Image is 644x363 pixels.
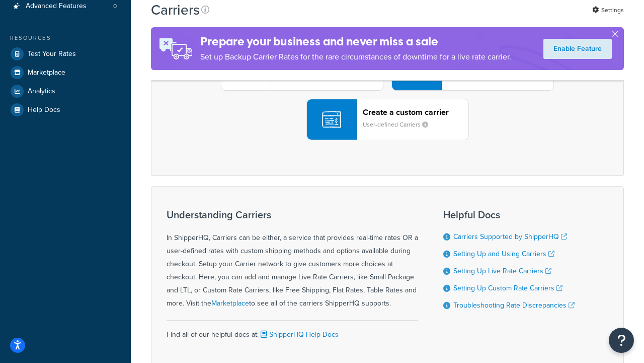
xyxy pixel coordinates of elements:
span: Marketplace [28,69,65,77]
a: ShipperHQ Help Docs [259,329,339,340]
span: Help Docs [28,106,60,114]
div: Resources [8,34,123,42]
span: Analytics [28,87,55,96]
a: Troubleshooting Rate Discrepancies [453,300,575,311]
a: Setting Up Live Rate Carriers [453,266,551,276]
small: User-defined Carriers [363,120,436,129]
a: Settings [592,3,624,17]
a: Enable Feature [543,39,612,59]
button: Open Resource Center [609,328,634,353]
h3: Helpful Docs [443,209,575,220]
span: Test Your Rates [28,50,76,58]
a: Marketplace [211,298,249,309]
img: icon-carrier-custom-c93b8a24.svg [322,110,341,129]
p: Set up Backup Carrier Rates for the rare circumstances of downtime for a live rate carrier. [200,50,511,64]
a: Marketplace [8,64,123,82]
h4: Prepare your business and never miss a sale [200,33,511,50]
a: Help Docs [8,101,123,119]
header: Create a custom carrier [363,107,468,117]
h3: Understanding Carriers [167,209,418,220]
div: In ShipperHQ, Carriers can be either, a service that provides real-time rates OR a user-defined r... [167,209,418,310]
div: Find all of our helpful docs at: [167,320,418,341]
a: Setting Up Custom Rate Carriers [453,283,562,293]
a: Carriers Supported by ShipperHQ [453,231,567,242]
button: Create a custom carrierUser-defined Carriers [306,99,469,140]
a: Setting Up and Using Carriers [453,249,554,259]
span: 0 [113,2,117,11]
a: Test Your Rates [8,45,123,63]
span: Advanced Features [26,2,87,11]
a: Analytics [8,82,123,100]
img: ad-rules-rateshop-fe6ec290ccb7230408bd80ed9643f0289d75e0ffd9eb532fc0e269fcd187b520.png [151,27,200,70]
